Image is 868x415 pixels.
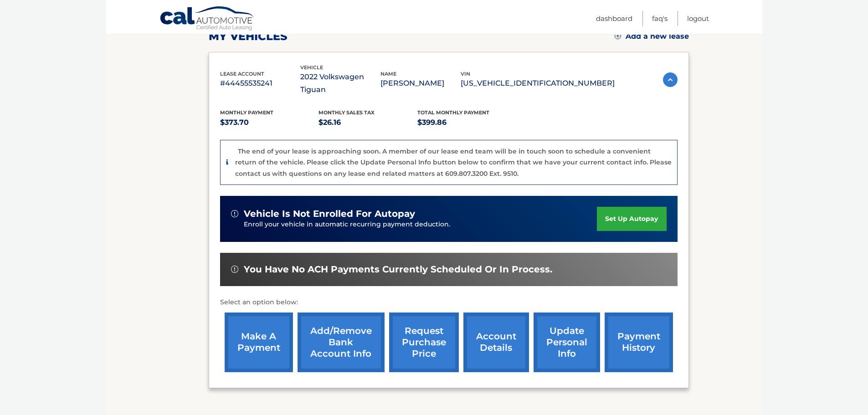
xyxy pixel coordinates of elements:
a: account details [463,313,529,372]
p: #44455535241 [220,77,300,90]
a: set up autopay [597,207,666,231]
p: Select an option below: [220,297,678,308]
a: Cal Automotive [159,6,255,32]
p: [US_VEHICLE_IDENTIFICATION_NUMBER] [461,77,615,90]
a: Logout [687,11,709,26]
span: vehicle [300,64,323,71]
h2: my vehicles [209,30,288,43]
p: $373.70 [220,116,319,129]
p: 2022 Volkswagen Tiguan [300,71,380,96]
span: Total Monthly Payment [417,109,489,116]
a: update personal info [534,313,600,372]
p: $26.16 [318,116,417,129]
span: name [380,71,396,77]
span: Monthly sales Tax [318,109,375,116]
p: The end of your lease is approaching soon. A member of our lease end team will be in touch soon t... [235,147,672,178]
span: vin [461,71,470,77]
a: FAQ's [652,11,668,26]
span: Monthly Payment [220,109,273,116]
a: make a payment [225,313,293,372]
p: $399.86 [417,116,516,129]
a: Dashboard [596,11,632,26]
img: add.svg [615,33,621,39]
a: Add a new lease [615,32,689,41]
a: Add/Remove bank account info [298,313,385,372]
span: lease account [220,71,264,77]
span: You have no ACH payments currently scheduled or in process. [244,264,552,275]
a: request purchase price [389,313,459,372]
span: vehicle is not enrolled for autopay [244,208,415,220]
a: payment history [605,313,673,372]
img: alert-white.svg [231,266,238,273]
p: Enroll your vehicle in automatic recurring payment deduction. [244,220,597,230]
img: alert-white.svg [231,210,238,217]
img: accordion-active.svg [663,72,678,87]
p: [PERSON_NAME] [380,77,461,90]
